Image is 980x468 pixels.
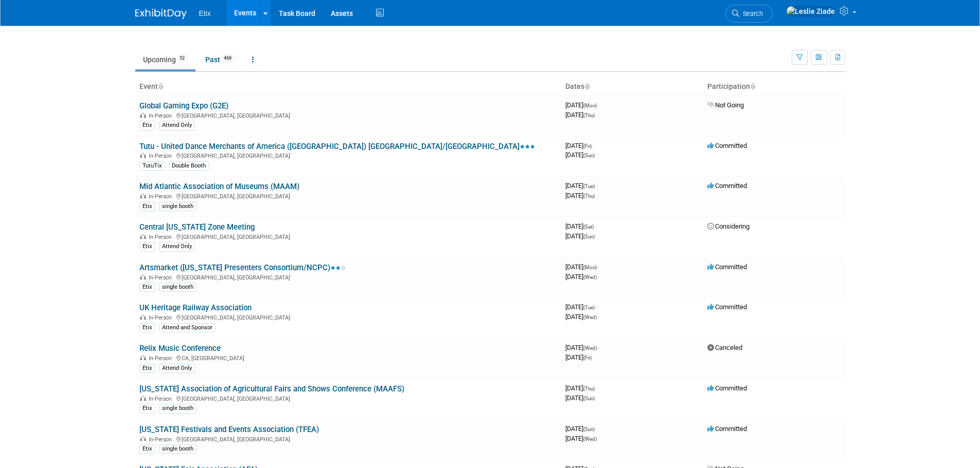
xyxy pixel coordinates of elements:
div: single booth [159,404,197,413]
div: Etix [139,364,155,373]
span: - [598,263,600,271]
a: Sort by Participation Type [750,82,755,90]
span: (Sun) [583,153,595,158]
span: [DATE] [565,182,598,190]
span: (Sat) [583,224,594,230]
span: In-Person [149,153,175,159]
span: (Sun) [583,234,595,239]
span: - [596,303,598,311]
div: Attend Only [159,364,195,373]
div: Etix [139,242,155,251]
div: Etix [139,121,155,130]
img: In-Person Event [140,113,146,118]
span: (Wed) [583,314,597,320]
div: [GEOGRAPHIC_DATA], [GEOGRAPHIC_DATA] [139,394,557,402]
span: (Fri) [583,355,592,361]
span: [DATE] [565,111,595,119]
span: (Sun) [583,396,595,401]
span: [DATE] [565,151,595,159]
img: In-Person Event [140,436,146,441]
span: - [596,384,598,392]
div: [GEOGRAPHIC_DATA], [GEOGRAPHIC_DATA] [139,313,557,321]
a: Upcoming52 [135,50,195,69]
a: Central [US_STATE] Zone Meeting [139,222,255,232]
span: In-Person [149,113,175,119]
span: (Wed) [583,345,597,351]
div: Attend Only [159,242,195,251]
th: Participation [703,78,845,96]
div: [GEOGRAPHIC_DATA], [GEOGRAPHIC_DATA] [139,435,557,443]
span: Not Going [707,101,744,109]
span: In-Person [149,274,175,281]
span: - [593,142,595,149]
span: In-Person [149,436,175,443]
span: 468 [221,54,235,62]
th: Event [135,78,561,96]
span: [DATE] [565,263,600,271]
span: Committed [707,384,747,392]
span: [DATE] [565,344,600,351]
span: (Mon) [583,265,597,270]
span: [DATE] [565,425,598,433]
a: Artsmarket ([US_STATE] Presenters Consortium/NCPC) [139,263,346,272]
div: [GEOGRAPHIC_DATA], [GEOGRAPHIC_DATA] [139,192,557,200]
div: single booth [159,444,197,454]
span: [DATE] [565,384,598,392]
img: In-Person Event [140,153,146,158]
span: (Thu) [583,113,595,118]
span: [DATE] [565,192,595,199]
span: (Tue) [583,305,595,310]
span: Committed [707,425,747,433]
span: Committed [707,303,747,311]
span: - [595,222,597,230]
span: Committed [707,142,747,149]
a: Tutu - United Dance Merchants of America ([GEOGRAPHIC_DATA]) [GEOGRAPHIC_DATA]/[GEOGRAPHIC_DATA] [139,142,535,151]
a: Sort by Event Name [158,82,163,90]
span: Etix [199,9,211,17]
span: [DATE] [565,353,592,361]
span: [DATE] [565,313,597,321]
span: - [596,182,598,190]
span: [DATE] [565,273,597,280]
span: - [598,344,600,351]
div: Double Booth [169,161,209,171]
span: (Wed) [583,274,597,280]
span: In-Person [149,396,175,402]
div: CA, [GEOGRAPHIC_DATA] [139,353,557,362]
div: Attend and Sponsor [159,323,216,332]
a: Global Gaming Expo (G2E) [139,101,228,110]
span: - [596,425,598,433]
span: - [598,101,600,109]
span: Search [739,10,763,17]
span: (Thu) [583,386,595,391]
div: Etix [139,283,155,292]
div: [GEOGRAPHIC_DATA], [GEOGRAPHIC_DATA] [139,273,557,281]
img: In-Person Event [140,193,146,198]
span: In-Person [149,355,175,362]
div: Etix [139,404,155,413]
a: [US_STATE] Association of Agricultural Fairs and Shows Conference (MAAFS) [139,384,404,394]
span: [DATE] [565,101,600,109]
img: ExhibitDay [135,9,187,19]
span: (Tue) [583,183,595,189]
span: Committed [707,263,747,271]
a: [US_STATE] Festivals and Events Association (TFEA) [139,425,319,434]
span: (Sun) [583,426,595,432]
div: single booth [159,202,197,211]
img: In-Person Event [140,314,146,320]
a: Mid Atlantic Association of Museums (MAAM) [139,182,299,191]
span: [DATE] [565,142,595,149]
span: [DATE] [565,222,597,230]
span: (Fri) [583,143,592,149]
span: (Mon) [583,103,597,108]
span: [DATE] [565,394,595,402]
a: Past468 [198,50,242,69]
div: Etix [139,444,155,454]
a: Relix Music Conference [139,344,221,353]
span: [DATE] [565,232,595,240]
img: Leslie Ziade [786,6,835,17]
a: Sort by Start Date [584,82,590,90]
span: [DATE] [565,303,598,311]
span: (Wed) [583,436,597,442]
span: [DATE] [565,435,597,442]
